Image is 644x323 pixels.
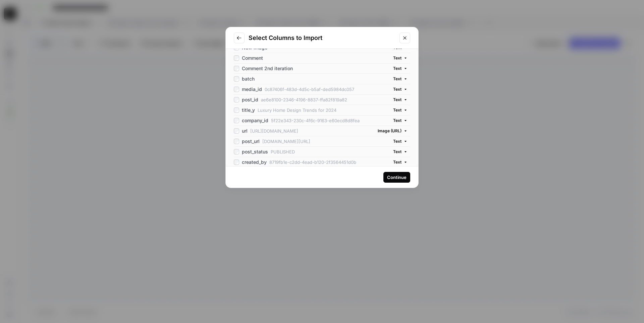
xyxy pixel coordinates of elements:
[234,118,239,123] input: company_id
[234,87,239,92] input: media_id
[378,128,401,134] span: Image (URL)
[390,147,410,156] button: Text
[242,86,262,93] span: media_id
[271,148,295,155] span: PUBLISHED
[250,128,298,134] span: [URL][DOMAIN_NAME]
[269,159,356,166] span: 8719fb1e-c2dd-4ead-b120-2f3564451d0b
[262,138,310,145] span: [DOMAIN_NAME][URL]
[234,128,239,134] input: url
[234,149,239,154] input: post_status
[234,33,245,43] button: Go to previous step
[242,138,260,145] span: post_url
[234,97,239,102] input: post_id
[383,172,410,183] button: Continue
[393,118,401,124] span: Text
[242,76,255,82] span: batch
[242,159,267,166] span: created_by
[265,86,354,93] span: 0c87406f-483d-4d5c-b5af-ded5984dc057
[390,137,410,146] button: Text
[234,107,239,113] input: title_y
[234,159,239,165] input: created_by
[375,127,410,135] button: Image (URL)
[234,76,239,82] input: batch
[393,55,401,61] span: Text
[393,159,401,165] span: Text
[393,76,401,82] span: Text
[390,95,410,104] button: Text
[242,107,255,113] span: title_y
[271,117,360,124] span: 5f22e343-230c-4f6c-9163-e60ecd8d8fea
[393,97,401,103] span: Text
[390,158,410,167] button: Text
[393,138,401,144] span: Text
[393,149,401,155] span: Text
[242,128,248,134] span: url
[242,65,293,72] span: Comment 2nd iteration
[234,139,239,144] input: post_url
[390,54,410,62] button: Text
[390,75,410,83] button: Text
[249,33,395,43] h2: Select Columns to Import
[261,96,347,103] span: ae6e8100-2346-4196-8837-ffa82f819a82
[242,55,263,61] span: Comment
[387,174,407,181] div: Continue
[393,107,401,113] span: Text
[242,148,268,155] span: post_status
[242,117,268,124] span: company_id
[234,66,239,71] input: Comment 2nd iteration
[234,55,239,61] input: Comment
[390,116,410,125] button: Text
[258,107,336,113] span: Luxury Home Design Trends for 2024
[390,64,410,73] button: Text
[242,96,258,103] span: post_id
[393,65,401,72] span: Text
[390,106,410,114] button: Text
[399,33,410,43] button: Close modal
[390,85,410,94] button: Text
[393,86,401,92] span: Text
